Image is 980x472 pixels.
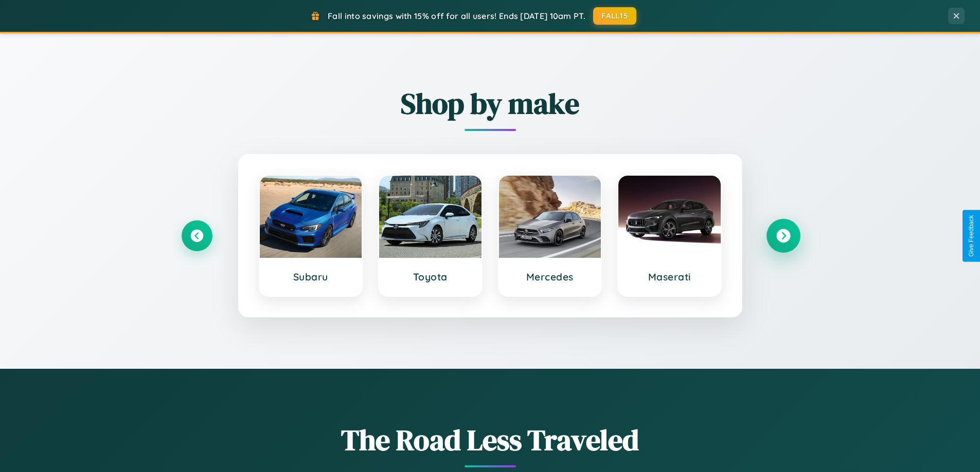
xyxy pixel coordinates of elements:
[593,7,636,25] button: FALL15
[182,420,799,460] h1: The Road Less Traveled
[629,271,710,283] h3: Maserati
[389,271,471,283] h3: Toyota
[328,11,585,21] span: Fall into savings with 15% off for all users! Ends [DATE] 10am PT.
[509,271,591,283] h3: Mercedes
[182,84,799,123] h2: Shop by make
[270,271,352,283] h3: Subaru
[968,215,975,257] div: Give Feedback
